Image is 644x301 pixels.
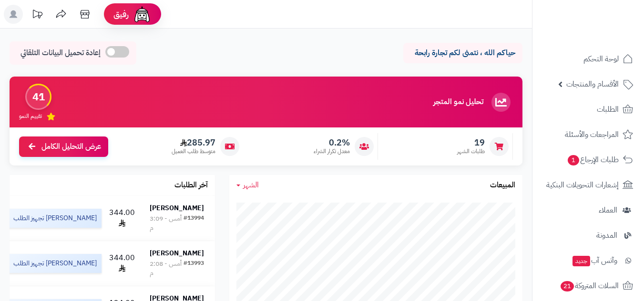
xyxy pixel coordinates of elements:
[538,174,638,196] a: إشعارات التحويلات البنكية
[19,112,42,120] span: تقييم النمو
[538,123,638,146] a: المراجعات والأسئلة
[113,9,129,20] span: رفيق
[20,48,101,58] span: إعادة تحميل البيانات التلقائي
[538,199,638,222] a: العملاء
[150,248,204,258] strong: [PERSON_NAME]
[538,249,638,272] a: وآتس آبجديد
[133,5,152,24] img: ai-face.png
[172,147,215,155] span: متوسط طلب العميل
[490,181,515,190] h3: المبيعات
[433,98,483,107] h3: تحليل نمو المتجر
[174,181,208,190] h3: آخر الطلبات
[105,196,139,241] td: 344.00
[572,254,617,267] span: وآتس آب
[566,78,619,91] span: الأقسام والمنتجات
[538,98,638,121] a: الطلبات
[538,48,638,70] a: لوحة التحكم
[457,137,485,148] span: 19
[150,214,184,233] div: أمس - 3:09 م
[150,259,184,278] div: أمس - 2:08 م
[572,256,590,266] span: جديد
[7,209,102,228] div: [PERSON_NAME] تجهيز الطلب
[243,179,259,191] span: الشهر
[567,153,619,166] span: طلبات الإرجاع
[561,281,574,291] span: 21
[314,147,350,155] span: معدل تكرار الشراء
[41,141,101,152] span: عرض التحليل الكامل
[105,241,139,286] td: 344.00
[599,204,617,217] span: العملاء
[538,224,638,247] a: المدونة
[25,5,49,26] a: تحديثات المنصة
[565,128,619,141] span: المراجعات والأسئلة
[172,137,215,148] span: 285.97
[597,103,619,116] span: الطلبات
[19,136,108,157] a: عرض التحليل الكامل
[583,52,619,66] span: لوحة التحكم
[314,137,350,148] span: 0.2%
[538,148,638,171] a: طلبات الإرجاع1
[410,48,515,58] p: حياكم الله ، نتمنى لكم تجارة رابحة
[546,178,619,192] span: إشعارات التحويلات البنكية
[184,214,204,233] div: #13994
[560,279,619,292] span: السلات المتروكة
[596,229,617,242] span: المدونة
[568,155,579,165] span: 1
[457,147,485,155] span: طلبات الشهر
[538,274,638,297] a: السلات المتروكة21
[7,254,102,273] div: [PERSON_NAME] تجهيز الطلب
[236,180,259,191] a: الشهر
[184,259,204,278] div: #13993
[579,25,635,45] img: logo-2.png
[150,203,204,213] strong: [PERSON_NAME]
